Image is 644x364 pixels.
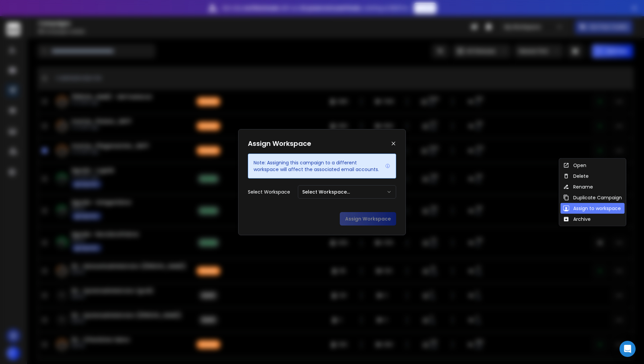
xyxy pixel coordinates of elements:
[620,341,636,357] div: Open Intercom Messenger
[563,216,591,223] div: Archive
[563,184,593,190] div: Rename
[563,162,586,169] div: Open
[254,159,382,173] p: Note: Assigning this campaign to a different workspace will affect the associated email accounts.
[563,194,622,201] div: Duplicate Campaign
[563,205,621,212] div: Assign to workspace
[248,139,311,148] h1: Assign Workspace
[298,185,396,199] button: Select Workspace...
[563,173,589,179] div: Delete
[248,189,291,195] p: Select Workspace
